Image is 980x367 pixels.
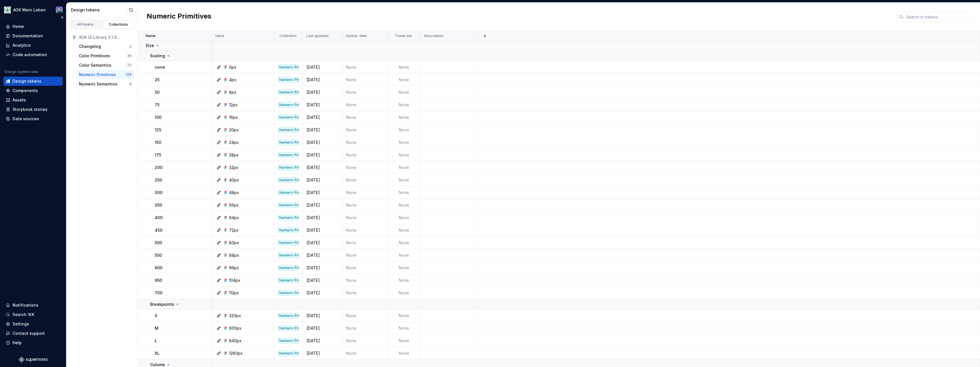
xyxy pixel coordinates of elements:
[77,61,134,70] a: Color Semantics72
[278,350,299,356] div: Numeric Primitives
[13,52,47,58] div: Code automation
[395,34,412,38] p: Token set
[155,152,161,158] p: 175
[3,105,63,114] a: Storybook stories
[387,111,420,124] td: None
[3,319,63,329] a: Settings
[71,22,100,27] div: All tokens
[155,252,162,258] p: 550
[13,331,45,336] div: Contact support
[13,312,34,317] div: Search ⌘K
[306,34,328,38] p: Last updated
[387,149,420,161] td: None
[3,86,63,95] a: Components
[229,313,241,319] div: 320px
[343,86,387,99] td: None
[155,202,162,208] p: 350
[303,102,342,108] div: [DATE]
[13,340,22,346] div: Help
[147,12,211,22] h2: Numeric Primitives
[343,287,387,299] td: None
[229,177,239,183] div: 40px
[13,88,38,93] div: Components
[343,186,387,199] td: None
[155,102,160,108] p: 75
[79,34,132,40] div: AOK UI Library 3.1.9 (adesso)
[343,161,387,174] td: None
[229,338,242,344] div: 840px
[155,338,157,344] p: L
[303,140,342,145] div: [DATE]
[229,190,239,195] div: 48px
[155,89,160,95] p: 50
[278,102,299,108] div: Numeric Primitives
[278,313,299,319] div: Numeric Primitives
[278,227,299,233] div: Numeric Primitives
[155,177,162,183] p: 250
[343,249,387,262] td: None
[278,190,299,195] div: Numeric Primitives
[343,149,387,161] td: None
[387,74,420,86] td: None
[303,240,342,246] div: [DATE]
[126,72,132,77] div: 125
[146,43,154,48] p: Size
[343,74,387,86] td: None
[155,265,162,271] p: 600
[13,97,26,103] div: Assets
[387,161,420,174] td: None
[3,338,63,347] button: Help
[229,165,238,170] div: 32px
[343,347,387,360] td: None
[155,165,162,170] p: 200
[229,252,239,258] div: 88px
[303,152,342,158] div: [DATE]
[387,136,420,149] td: None
[387,274,420,287] td: None
[343,61,387,74] td: None
[229,278,240,283] div: 104px
[278,290,299,296] div: Numeric Primitives
[79,53,110,59] div: Color Primitives
[229,290,239,296] div: 112px
[229,127,239,133] div: 20px
[229,240,239,246] div: 80px
[215,34,224,38] p: Value
[387,287,420,299] td: None
[58,13,66,21] button: Collapse sidebar
[13,107,48,112] div: Storybook stories
[303,227,342,233] div: [DATE]
[5,70,38,74] div: Design system data
[343,111,387,124] td: None
[79,81,117,87] div: Numeric Semantics
[387,224,420,236] td: None
[229,325,242,331] div: 600px
[19,357,47,362] a: Supernova Logo
[387,335,420,347] td: None
[278,265,299,271] div: Numeric Primitives
[387,236,420,249] td: None
[303,165,342,170] div: [DATE]
[155,127,161,133] p: 125
[343,99,387,111] td: None
[104,22,133,27] div: Collections
[278,152,299,158] div: Numeric Primitives
[155,77,160,83] p: 25
[155,190,162,195] p: 300
[13,116,39,122] div: Data sources
[77,79,134,89] button: Numeric Semantics6
[387,61,420,74] td: None
[77,70,134,79] button: Numeric Primitives125
[3,301,63,310] button: Notifications
[303,127,342,133] div: [DATE]
[127,54,132,58] div: 36
[343,136,387,149] td: None
[278,202,299,208] div: Numeric Primitives
[77,42,134,51] button: Changelog2
[303,77,342,83] div: [DATE]
[303,202,342,208] div: [DATE]
[13,24,24,29] div: Home
[278,215,299,221] div: Numeric Primitives
[343,211,387,224] td: None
